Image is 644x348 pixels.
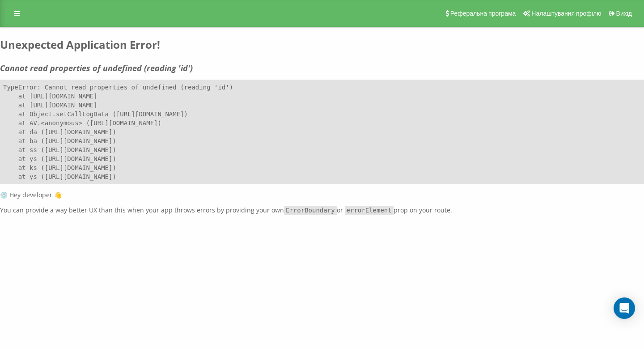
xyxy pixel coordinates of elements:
[284,206,337,215] code: ErrorBoundary
[345,206,394,215] code: errorElement
[616,10,632,17] span: Вихід
[450,10,516,17] span: Реферальна програма
[531,10,601,17] span: Налаштування профілю
[614,297,635,319] div: Open Intercom Messenger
